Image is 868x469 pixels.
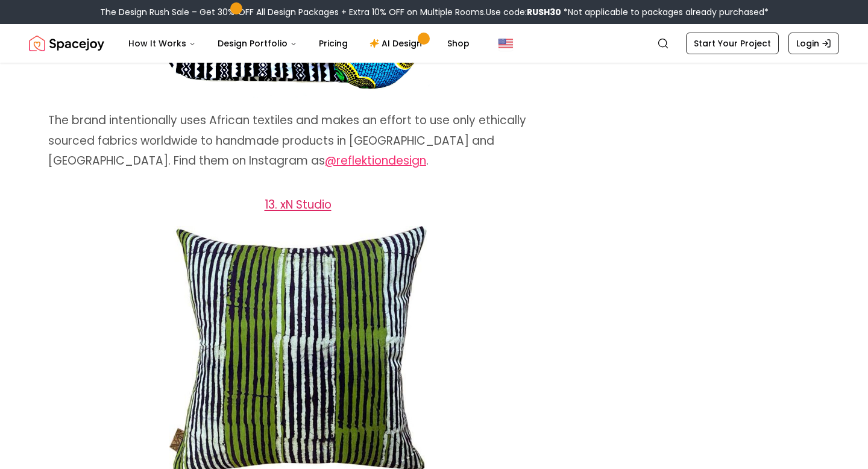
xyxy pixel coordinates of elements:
[486,6,561,18] span: Use code:
[48,112,526,169] span: The brand intentionally uses African textiles and makes an effort to use only ethically sourced f...
[527,6,561,18] b: RUSH30
[100,6,769,18] div: The Design Rush Sale – Get 30% OFF All Design Packages + Extra 10% OFF on Multiple Rooms.
[686,33,779,54] a: Start Your Project
[208,31,307,55] button: Design Portfolio
[119,31,206,55] button: How It Works
[788,33,839,54] a: Login
[265,194,332,213] a: 13. xN Studio
[265,197,332,213] span: 13. xN Studio
[29,24,839,63] nav: Global
[325,153,426,169] a: @reflektiondesign
[29,31,104,55] img: Spacejoy Logo
[29,31,104,55] a: Spacejoy
[360,31,435,55] a: AI Design
[119,31,479,55] nav: Main
[438,31,479,55] a: Shop
[309,31,357,55] a: Pricing
[561,6,769,18] span: *Not applicable to packages already purchased*
[498,36,513,51] img: United States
